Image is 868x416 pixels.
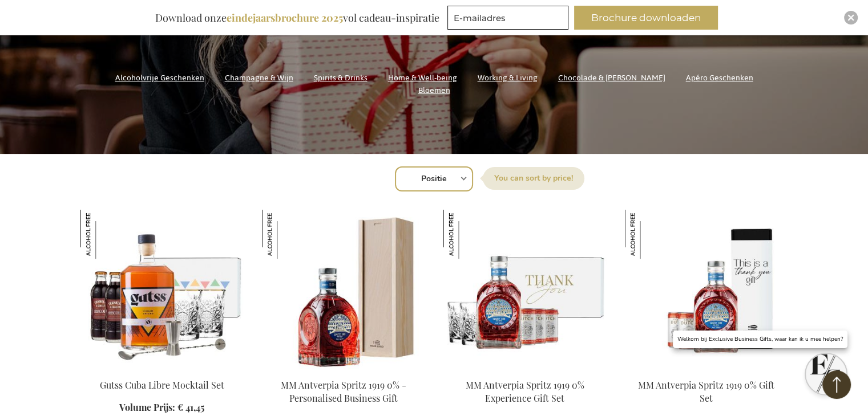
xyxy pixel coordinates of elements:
a: Chocolade & [PERSON_NAME] [558,70,665,85]
a: Apéro Geschenken [686,70,753,85]
a: Working & Living [478,70,538,85]
div: Download onze vol cadeau-inspiratie [150,6,445,30]
img: MM Antverpia Spritz 1919 0% Gift Set [625,210,674,259]
a: MM Antverpia Spritz 1919 0% Experience Gift Set MM Antverpia Spritz 1919 0% Experience Gift Set [443,365,607,376]
label: Sorteer op [483,167,584,190]
img: Gutss Cuba Libre Mocktail Set [80,210,130,259]
a: MM Antverpia Spritz 1919 0% Gift Set MM Antverpia Spritz 1919 0% Gift Set [625,365,788,376]
img: Gutss Cuba Libre Mocktail Set [80,210,244,369]
a: Volume Prijs: € 41,45 [119,401,204,414]
a: Bloemen [418,83,450,98]
button: Brochure downloaden [574,6,718,30]
a: Gutss Cuba Libre Mocktail Set Gutss Cuba Libre Mocktail Set [80,365,244,376]
img: MM Antverpia Spritz 1919 0% - Personalised Business Gift [262,210,311,259]
a: MM Antverpia Spritz 1919 0% - Personalised Business Gift [281,379,406,404]
form: marketing offers and promotions [447,6,572,33]
img: MM Antverpia Spritz 1919 0% Experience Gift Set [443,210,607,369]
a: Home & Well-being [388,70,457,85]
input: E-mailadres [447,6,568,30]
img: MM Antverpia Spritz 1919 0% Gift Set [625,210,788,369]
a: Champagne & Wijn [225,70,293,85]
a: MM Antverpia Spritz 1919 0% - Personalised Business Gift MM Antverpia Spritz 1919 0% - Personalis... [262,365,425,376]
img: Close [847,14,854,21]
img: MM Antverpia Spritz 1919 0% - Personalised Business Gift [262,210,425,369]
img: MM Antverpia Spritz 1919 0% Experience Gift Set [443,210,492,259]
span: € 41,45 [177,401,204,413]
span: Volume Prijs: [119,401,175,413]
a: Gutss Cuba Libre Mocktail Set [100,379,224,391]
a: Spirits & Drinks [314,70,368,85]
a: MM Antverpia Spritz 1919 0% Experience Gift Set [466,379,584,404]
div: Close [844,11,858,25]
a: MM Antverpia Spritz 1919 0% Gift Set [638,379,774,404]
a: Alcoholvrije Geschenken [115,70,204,85]
b: eindejaarsbrochure 2025 [227,11,343,25]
